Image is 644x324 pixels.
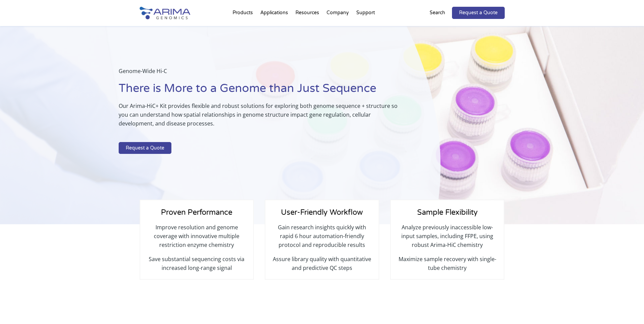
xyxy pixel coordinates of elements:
[398,223,497,255] p: Analyze previously inaccessible low-input samples, including FFPE, using robust Arima-HiC chemistry
[147,255,246,272] p: Save substantial sequencing costs via increased long-range signal
[119,67,407,81] p: Genome-Wide Hi-C
[272,255,372,272] p: Assure library quality with quantitative and predictive QC steps
[147,223,246,255] p: Improve resolution and genome coverage with innovative multiple restriction enzyme chemistry
[281,208,363,217] span: User-Friendly Workflow
[417,208,478,217] span: Sample Flexibility
[119,81,407,101] h1: There is More to a Genome than Just Sequence
[452,7,505,19] a: Request a Quote
[161,208,232,217] span: Proven Performance
[272,223,372,255] p: Gain research insights quickly with rapid 6 hour automation-friendly protocol and reproducible re...
[398,255,497,272] p: Maximize sample recovery with single-tube chemistry
[430,8,445,17] p: Search
[140,7,190,19] img: Arima-Genomics-logo
[119,142,171,154] a: Request a Quote
[119,101,407,133] p: Our Arima-HiC+ Kit provides flexible and robust solutions for exploring both genome sequence + st...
